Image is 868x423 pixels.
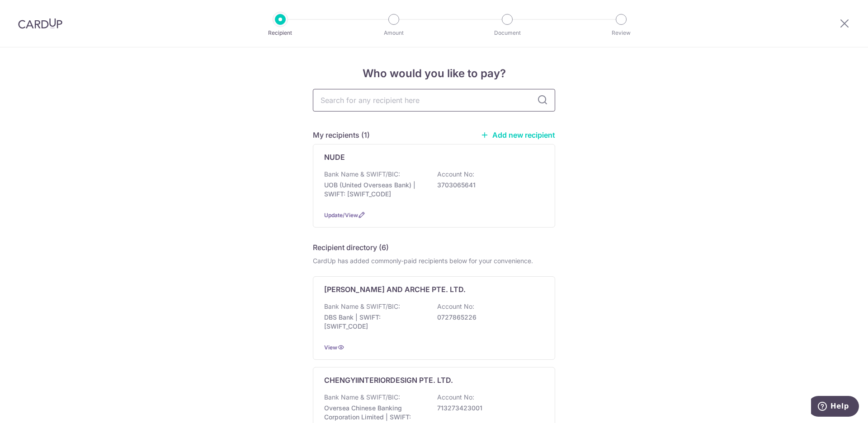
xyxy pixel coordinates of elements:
h4: Who would you like to pay? [313,65,555,82]
h5: My recipients (1) [313,130,370,140]
input: Search for any recipient here [313,89,555,112]
p: Review [588,28,655,37]
p: UOB (United Overseas Bank) | SWIFT: [SWIFT_CODE] [324,181,425,199]
a: Update/View [324,212,358,218]
p: Recipient [247,28,314,37]
p: Document [474,28,541,37]
p: Bank Name & SWIFT/BIC: [324,393,400,402]
p: Account No: [437,302,474,311]
p: 713273423001 [437,404,538,413]
p: Bank Name & SWIFT/BIC: [324,302,400,311]
iframe: Opens a widget where you can find more information [811,396,859,418]
img: CardUp [18,18,62,29]
p: Account No: [437,393,474,402]
p: Bank Name & SWIFT/BIC: [324,170,400,179]
p: [PERSON_NAME] AND ARCHE PTE. LTD. [324,284,466,295]
p: NUDE [324,152,345,163]
p: Amount [360,28,427,37]
p: 3703065641 [437,181,538,190]
p: DBS Bank | SWIFT: [SWIFT_CODE] [324,313,425,331]
p: 0727865226 [437,313,538,322]
a: Add new recipient [481,130,555,139]
div: CardUp has added commonly-paid recipients below for your convenience. [313,256,555,265]
p: Account No: [437,170,474,179]
a: View [324,344,337,351]
h5: Recipient directory (6) [313,242,389,253]
p: CHENGYIINTERIORDESIGN PTE. LTD. [324,375,453,386]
